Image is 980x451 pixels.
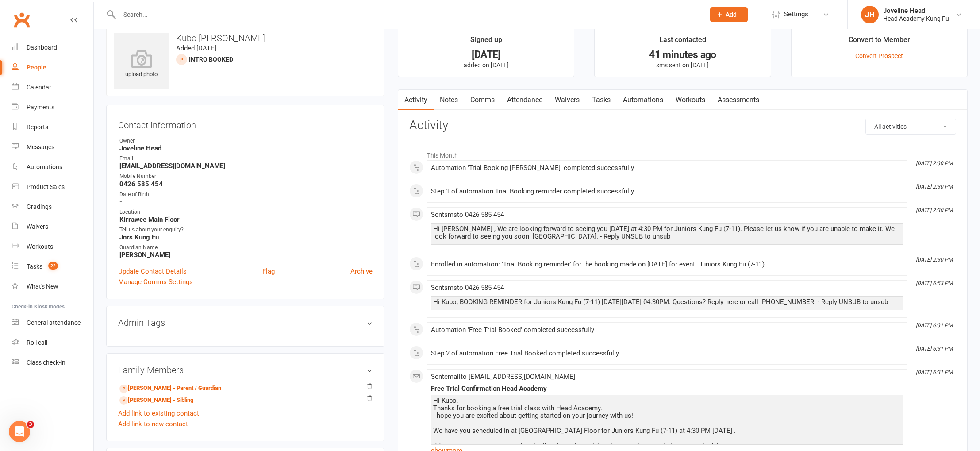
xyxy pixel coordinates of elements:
[431,350,903,357] div: Step 2 of automation Free Trial Booked completed successfully
[27,339,47,346] div: Roll call
[12,333,93,353] a: Roll call
[118,266,187,277] a: Update Contact Details
[433,412,901,420] div: I hope you are excited about getting started on your journey with us!
[726,11,737,18] span: Add
[916,280,953,286] i: [DATE] 6:53 PM
[12,58,93,77] a: People
[114,50,169,79] div: upload photo
[27,44,57,51] div: Dashboard
[586,90,617,110] a: Tasks
[119,144,373,152] strong: Joveline Head
[12,177,93,197] a: Product Sales
[27,123,48,131] div: Reports
[501,90,549,110] a: Attendance
[603,50,762,59] div: 41 minutes ago
[433,225,901,240] div: Hi [PERSON_NAME] , We are looking forward to seeing you [DATE] at 4:30 PM for Juniors Kung Fu (7-...
[883,15,949,23] div: Head Academy Kung Fu
[12,353,93,373] a: Class kiosk mode
[12,217,93,237] a: Waivers
[669,90,711,110] a: Workouts
[433,405,901,412] div: Thanks for booking a free trial class with Head Academy.
[916,160,953,166] i: [DATE] 2:30 PM
[119,226,373,234] div: Tell us about your enquiry?
[861,6,879,23] div: JH
[119,162,373,170] strong: [EMAIL_ADDRESS][DOMAIN_NAME]
[12,277,93,297] a: What's New
[27,143,54,150] div: Messages
[849,34,910,50] div: Convert to Member
[118,365,373,375] h3: Family Members
[431,188,903,195] div: Step 1 of automation Trial Booking reminder completed successfully
[119,216,373,224] strong: Kirrawee Main Floor
[119,208,373,216] div: Location
[433,298,901,306] div: Hi Kubo, BOOKING REMINDER for Juniors Kung Fu (7-11) [DATE][DATE] 04:30PM. Questions? Reply here ...
[12,77,93,97] a: Calendar
[431,284,504,292] span: Sent sms to 0426 585 454
[119,384,221,393] a: [PERSON_NAME] - Parent / Guardian
[12,197,93,217] a: Gradings
[27,421,34,428] span: 3
[916,184,953,190] i: [DATE] 2:30 PM
[27,183,65,190] div: Product Sales
[9,421,30,442] iframe: Intercom live chat
[431,164,903,172] div: Automation 'Trial Booking [PERSON_NAME]' completed successfully
[431,373,575,381] span: Sent email to [EMAIL_ADDRESS][DOMAIN_NAME]
[117,8,699,21] input: Search...
[916,207,953,213] i: [DATE] 2:30 PM
[118,277,193,287] a: Manage Comms Settings
[119,180,373,188] strong: 0426 585 454
[27,263,42,270] div: Tasks
[434,90,464,110] a: Notes
[27,163,62,170] div: Automations
[119,172,373,181] div: Mobile Number
[27,319,81,326] div: General attendance
[659,34,706,50] div: Last contacted
[711,90,765,110] a: Assessments
[176,44,216,52] time: Added [DATE]
[27,359,65,366] div: Class check-in
[12,313,93,333] a: General attendance kiosk mode
[409,119,956,132] h3: Activity
[189,56,233,63] span: Intro booked
[119,154,373,163] div: Email
[12,97,93,117] a: Payments
[916,257,953,263] i: [DATE] 2:30 PM
[398,90,434,110] a: Activity
[119,396,193,405] a: [PERSON_NAME] - Sibling
[118,419,188,429] a: Add link to new contact
[12,237,93,257] a: Workouts
[27,203,52,210] div: Gradings
[11,9,33,31] a: Clubworx
[409,146,956,160] li: This Month
[406,50,566,59] div: [DATE]
[262,266,275,277] a: Flag
[119,190,373,199] div: Date of Birth
[27,64,46,71] div: People
[119,198,373,206] strong: -
[119,233,373,241] strong: Jnrs Kung Fu
[12,38,93,58] a: Dashboard
[710,7,748,22] button: Add
[27,223,48,230] div: Waivers
[350,266,373,277] a: Archive
[916,322,953,328] i: [DATE] 6:31 PM
[464,90,501,110] a: Comms
[118,318,373,328] h3: Admin Tags
[27,104,54,111] div: Payments
[119,137,373,145] div: Owner
[27,84,51,91] div: Calendar
[12,157,93,177] a: Automations
[27,243,53,250] div: Workouts
[12,257,93,277] a: Tasks 22
[784,4,808,24] span: Settings
[119,251,373,259] strong: [PERSON_NAME]
[549,90,586,110] a: Waivers
[431,261,903,268] div: Enrolled in automation: 'Trial Booking reminder' for the booking made on [DATE] for event: Junior...
[470,34,502,50] div: Signed up
[431,385,903,393] div: Free Trial Confirmation Head Academy
[406,62,566,69] p: added on [DATE]
[883,7,949,15] div: Joveline Head
[916,369,953,375] i: [DATE] 6:31 PM
[27,283,58,290] div: What's New
[433,397,901,405] div: Hi Kubo,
